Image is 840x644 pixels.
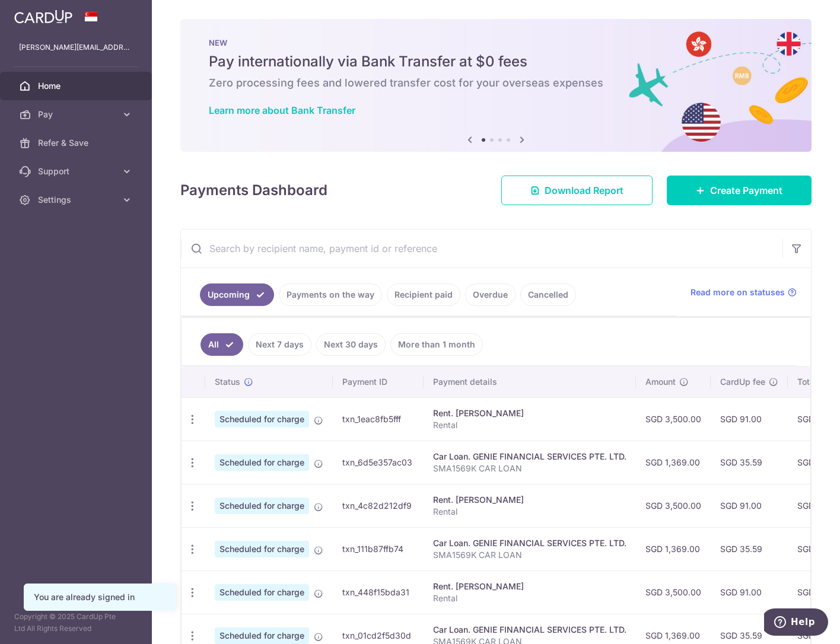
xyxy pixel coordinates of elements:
input: Search by recipient name, payment id or reference [181,229,782,267]
a: Learn more about Bank Transfer [209,104,355,116]
th: Payment details [424,366,636,397]
span: Amount [645,376,676,388]
div: Car Loan. GENIE FINANCIAL SERVICES PTE. LTD. [433,624,626,636]
td: SGD 91.00 [711,484,788,527]
a: Next 30 days [316,333,386,356]
span: CardUp fee [720,376,765,388]
span: Scheduled for charge [215,584,309,601]
td: txn_6d5e357ac03 [333,441,424,484]
td: txn_1eac8fb5fff [333,397,424,441]
a: Read more on statuses [691,286,797,298]
td: txn_111b87ffb74 [333,527,424,570]
p: Rental [433,592,626,604]
div: Car Loan. GENIE FINANCIAL SERVICES PTE. LTD. [433,451,626,463]
a: Next 7 days [248,333,311,356]
td: txn_4c82d212df9 [333,484,424,527]
p: SMA1569K CAR LOAN [433,549,626,561]
a: Payments on the way [279,283,382,306]
span: Create Payment [710,183,782,197]
td: SGD 35.59 [711,441,788,484]
p: NEW [209,38,783,47]
span: Total amt. [797,376,836,388]
a: Upcoming [200,283,274,306]
a: More than 1 month [390,333,483,356]
span: Settings [38,194,116,206]
span: Pay [38,109,116,120]
td: SGD 1,369.00 [636,527,711,570]
span: Read more on statuses [691,286,785,298]
td: SGD 1,369.00 [636,441,711,484]
td: SGD 91.00 [711,570,788,614]
a: Recipient paid [387,283,460,306]
p: Rental [433,506,626,518]
a: Overdue [465,283,516,306]
h4: Payments Dashboard [180,180,327,201]
th: Payment ID [333,366,424,397]
td: SGD 91.00 [711,397,788,441]
span: Refer & Save [38,137,116,149]
h5: Pay internationally via Bank Transfer at $0 fees [209,52,783,71]
img: Bank transfer banner [180,19,812,152]
td: SGD 35.59 [711,527,788,570]
img: CardUp [14,9,72,24]
div: Rent. [PERSON_NAME] [433,494,626,506]
p: [PERSON_NAME][EMAIL_ADDRESS][DOMAIN_NAME] [19,42,133,53]
p: SMA1569K CAR LOAN [433,463,626,474]
a: Download Report [501,176,653,205]
a: Create Payment [667,176,812,205]
div: Car Loan. GENIE FINANCIAL SERVICES PTE. LTD. [433,537,626,549]
span: Download Report [545,183,623,197]
span: Support [38,165,116,177]
h6: Zero processing fees and lowered transfer cost for your overseas expenses [209,76,783,90]
td: SGD 3,500.00 [636,570,711,614]
span: Home [38,80,116,92]
td: SGD 3,500.00 [636,397,711,441]
span: Scheduled for charge [215,541,309,557]
span: Status [215,376,240,388]
a: Cancelled [520,283,576,306]
p: Rental [433,419,626,431]
span: Scheduled for charge [215,411,309,428]
td: txn_448f15bda31 [333,570,424,614]
div: Rent. [PERSON_NAME] [433,407,626,419]
span: Scheduled for charge [215,498,309,514]
td: SGD 3,500.00 [636,484,711,527]
span: Scheduled for charge [215,627,309,644]
a: All [201,333,243,356]
div: You are already signed in [34,591,166,603]
div: Rent. [PERSON_NAME] [433,581,626,592]
span: Scheduled for charge [215,454,309,471]
iframe: Opens a widget where you can find more information [764,608,828,638]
